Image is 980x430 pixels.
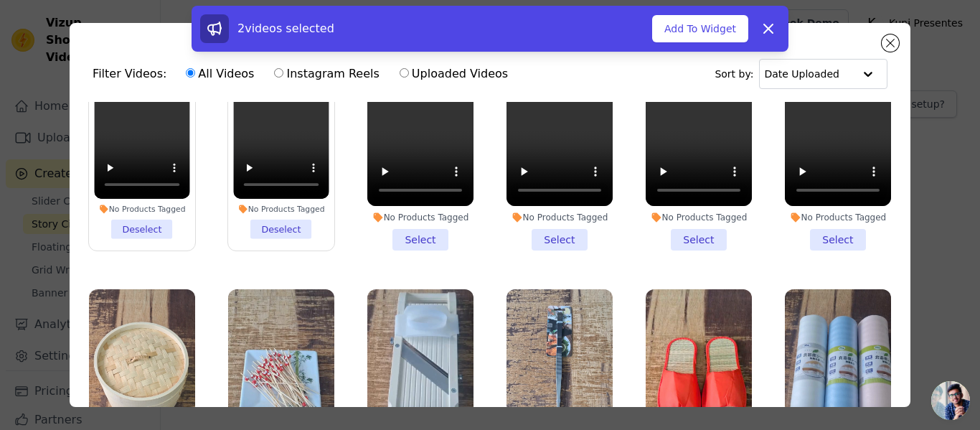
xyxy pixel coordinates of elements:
label: All Videos [185,65,255,83]
div: No Products Tagged [367,212,473,223]
div: Sort by: [715,59,887,89]
div: No Products Tagged [646,212,752,223]
div: Filter Videos: [93,57,516,90]
label: Uploaded Videos [399,65,509,83]
div: No Products Tagged [507,212,613,223]
div: No Products Tagged [233,204,329,214]
div: No Products Tagged [94,204,189,214]
span: 2 videos selected [237,22,334,35]
div: Bate-papo aberto [931,381,970,420]
label: Instagram Reels [273,65,380,83]
div: No Products Tagged [785,212,891,223]
button: Add To Widget [652,15,748,42]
